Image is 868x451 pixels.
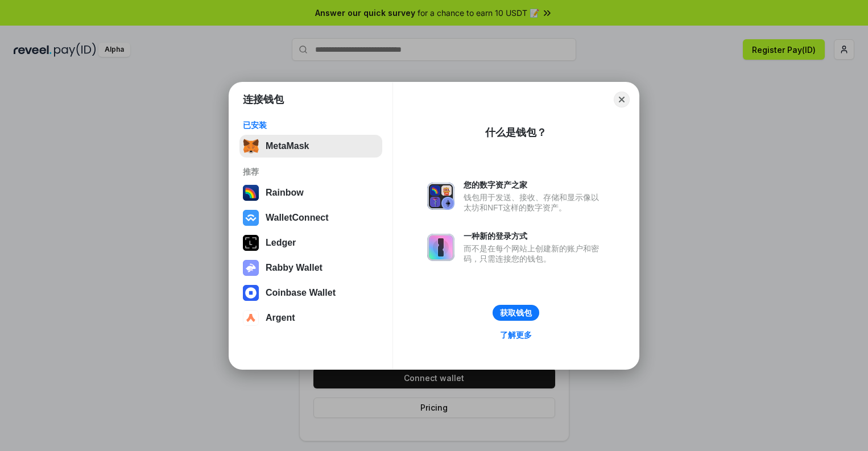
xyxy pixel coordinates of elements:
div: 一种新的登录方式 [464,231,605,241]
a: 了解更多 [493,328,539,342]
img: svg+xml,%3Csvg%20fill%3D%22none%22%20height%3D%2233%22%20viewBox%3D%220%200%2035%2033%22%20width%... [243,138,259,154]
img: svg+xml,%3Csvg%20width%3D%2228%22%20height%3D%2228%22%20viewBox%3D%220%200%2028%2028%22%20fill%3D... [243,210,259,226]
img: svg+xml,%3Csvg%20xmlns%3D%22http%3A%2F%2Fwww.w3.org%2F2000%2Fsvg%22%20width%3D%2228%22%20height%3... [243,235,259,251]
img: svg+xml,%3Csvg%20xmlns%3D%22http%3A%2F%2Fwww.w3.org%2F2000%2Fsvg%22%20fill%3D%22none%22%20viewBox... [427,183,454,210]
button: Coinbase Wallet [239,282,382,304]
div: 钱包用于发送、接收、存储和显示像以太坊和NFT这样的数字资产。 [464,192,605,213]
div: Coinbase Wallet [266,288,336,298]
div: 了解更多 [500,330,532,340]
div: WalletConnect [266,213,329,223]
div: Rainbow [266,188,304,198]
div: Argent [266,313,295,323]
button: Rainbow [239,181,382,204]
img: svg+xml,%3Csvg%20xmlns%3D%22http%3A%2F%2Fwww.w3.org%2F2000%2Fsvg%22%20fill%3D%22none%22%20viewBox... [243,260,259,276]
img: svg+xml,%3Csvg%20width%3D%22120%22%20height%3D%22120%22%20viewBox%3D%220%200%20120%20120%22%20fil... [243,185,259,201]
div: 而不是在每个网站上创建新的账户和密码，只需连接您的钱包。 [464,243,605,264]
div: Rabby Wallet [266,263,323,273]
button: WalletConnect [239,206,382,229]
div: 您的数字资产之家 [464,180,605,190]
button: MetaMask [239,135,382,158]
div: 已安装 [243,120,379,130]
h1: 连接钱包 [243,93,284,106]
button: 获取钱包 [493,305,539,321]
div: 什么是钱包？ [485,126,547,139]
button: Argent [239,307,382,329]
div: MetaMask [266,141,309,151]
div: 推荐 [243,167,379,177]
img: svg+xml,%3Csvg%20xmlns%3D%22http%3A%2F%2Fwww.w3.org%2F2000%2Fsvg%22%20fill%3D%22none%22%20viewBox... [427,234,454,261]
button: Close [614,92,630,107]
img: svg+xml,%3Csvg%20width%3D%2228%22%20height%3D%2228%22%20viewBox%3D%220%200%2028%2028%22%20fill%3D... [243,285,259,301]
div: Ledger [266,238,296,248]
img: svg+xml,%3Csvg%20width%3D%2228%22%20height%3D%2228%22%20viewBox%3D%220%200%2028%2028%22%20fill%3D... [243,310,259,326]
button: Ledger [239,231,382,254]
div: 获取钱包 [500,308,532,318]
button: Rabby Wallet [239,256,382,279]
